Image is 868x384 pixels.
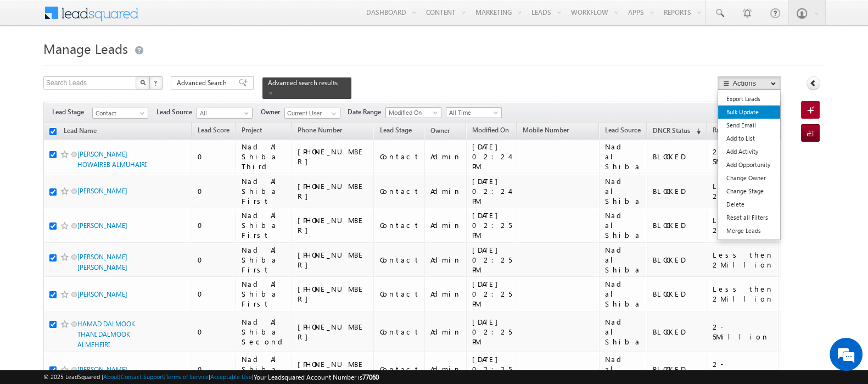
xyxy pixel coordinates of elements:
a: Contact Support [121,373,164,380]
a: Send Email [718,119,780,132]
span: © 2025 LeadSquared | | | | | [43,372,379,382]
a: DNCR Status (sorted descending) [647,124,706,138]
a: Delete [718,198,780,211]
a: Phone Number [292,124,348,138]
a: Change Owner [718,171,780,185]
div: Less then 2Million [713,284,774,304]
a: Lead Stage [374,124,417,138]
div: Nad al Shiba [605,142,642,171]
div: Contact [379,186,419,196]
div: Nad Al Shiba Second [242,317,287,347]
button: ? [149,76,163,90]
a: Acceptable Use [210,373,252,380]
div: Contact [379,220,419,230]
div: BLOCKED [653,186,702,196]
textarea: Type your message and hit 'Enter' [14,102,200,291]
div: [DATE] 02:25 PM [472,245,512,275]
a: Range [707,124,736,138]
div: Nad Al Shiba Third [242,142,287,171]
a: Change Stage [718,185,780,198]
span: 77060 [362,373,379,381]
div: [PHONE_NUMBER] [298,215,369,235]
span: Date Range [348,107,385,117]
a: Modified On [385,107,441,118]
span: DNCR Status [653,126,690,135]
span: Advanced Search [177,78,230,88]
a: Lead Score [192,124,235,138]
span: Phone Number [298,126,342,134]
div: 0 [198,327,231,337]
a: Add Opportunity [718,158,780,171]
div: Nad al Shiba [605,245,642,275]
div: [DATE] 02:25 PM [472,317,512,347]
span: Lead Stage [52,107,92,117]
a: [PERSON_NAME] [77,221,127,230]
div: Nad al Shiba [605,354,642,384]
div: 0 [198,220,231,230]
img: Search [140,80,145,85]
div: BLOCKED [653,364,702,374]
button: Actions [718,76,781,90]
a: [PERSON_NAME] [PERSON_NAME] [77,253,127,271]
div: [PHONE_NUMBER] [298,359,369,379]
div: Contact [379,364,419,374]
a: Project [236,124,267,138]
em: Start Chat [149,300,199,315]
a: [PERSON_NAME] HOWAIREB ALMUHAIRI [77,150,147,169]
a: Merge Leads [718,224,780,237]
div: BLOCKED [653,327,702,337]
div: [DATE] 02:24 PM [472,176,512,206]
span: Lead Stage [379,126,411,134]
div: [PHONE_NUMBER] [298,147,369,166]
span: All Time [446,108,499,118]
a: Export Leads [718,92,780,105]
span: Modified On [386,108,438,118]
a: Reset all Filters [718,211,780,224]
span: (sorted descending) [692,127,701,136]
span: Mobile Number [523,126,569,134]
div: 0 [198,364,231,374]
div: Nad Al Shiba First [242,354,287,384]
div: Less then 2Million [713,250,774,270]
div: [PHONE_NUMBER] [298,322,369,342]
div: Contact [379,152,419,162]
a: [PERSON_NAME] [77,187,127,195]
div: Admin [430,289,461,299]
div: Nad Al Shiba First [242,245,287,275]
a: Terms of Service [166,373,209,380]
div: Less then 2Million [713,215,774,235]
a: All [197,108,253,119]
span: Advanced search results [268,79,338,87]
span: Project [242,126,262,134]
div: BLOCKED [653,255,702,265]
div: Contact [379,289,419,299]
div: 0 [198,152,231,162]
div: Nad Al Shiba First [242,279,287,309]
a: About [103,373,119,380]
img: d_60004797649_company_0_60004797649 [19,58,46,72]
a: Bulk Update [718,105,780,119]
div: Admin [430,255,461,265]
span: Contact [93,108,145,118]
div: Admin [430,186,461,196]
div: Less then 2Million [713,181,774,201]
div: Nad al Shiba [605,176,642,206]
div: Nad al Shiba [605,210,642,240]
div: 0 [198,186,231,196]
a: Lead Source [600,124,646,138]
span: Lead Source [605,126,641,134]
div: 2-5Million [713,359,774,379]
div: [DATE] 02:25 PM [472,279,512,309]
a: Contact [92,108,148,119]
span: Owner [261,107,284,117]
span: All [197,108,249,118]
div: Nad al Shiba [605,279,642,309]
div: Nad al Shiba [605,317,642,347]
input: Check all records [49,128,57,135]
div: Nad Al Shiba First [242,210,287,240]
div: BLOCKED [653,220,702,230]
a: Show All Items [326,108,339,119]
div: Admin [430,364,461,374]
a: Modified On [467,124,514,138]
a: [PERSON_NAME] [77,365,127,374]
